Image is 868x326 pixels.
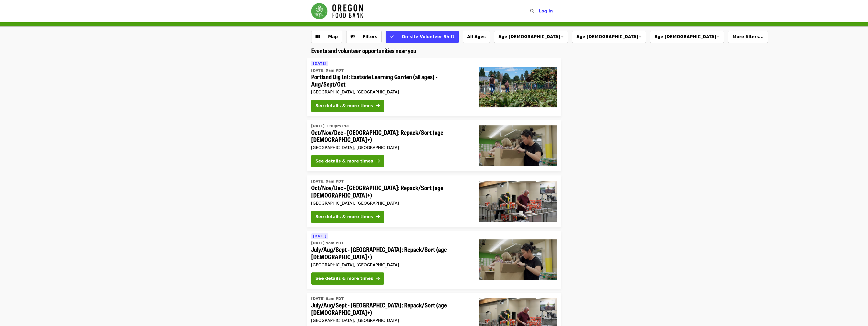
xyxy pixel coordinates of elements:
[390,34,393,39] i: check icon
[539,9,553,13] span: Log in
[479,67,557,107] img: Portland Dig In!: Eastside Learning Garden (all ages) - Aug/Sept/Oct organized by Oregon Food Bank
[311,46,416,55] span: Events and volunteer opportunities near you
[479,181,557,222] img: Oct/Nov/Dec - Portland: Repack/Sort (age 16+) organized by Oregon Food Bank
[311,68,344,73] time: [DATE] 9am PDT
[346,31,382,43] button: Filters (0 selected)
[463,31,490,43] button: All Ages
[311,129,471,143] span: Oct/Nov/Dec - [GEOGRAPHIC_DATA]: Repack/Sort (age [DEMOGRAPHIC_DATA]+)
[530,9,534,13] i: search icon
[479,125,557,166] img: Oct/Nov/Dec - Portland: Repack/Sort (age 8+) organized by Oregon Food Bank
[307,231,561,289] a: See details for "July/Aug/Sept - Portland: Repack/Sort (age 8+)"
[402,34,454,39] span: On-site Volunteer Shift
[376,276,380,281] i: arrow-right icon
[311,246,471,260] span: July/Aug/Sept - [GEOGRAPHIC_DATA]: Repack/Sort (age [DEMOGRAPHIC_DATA]+)
[328,34,338,39] span: Map
[311,31,342,43] button: Show map view
[311,73,471,88] span: Portland Dig In!: Eastside Learning Garden (all ages) - Aug/Sept/Oct
[311,318,471,323] div: [GEOGRAPHIC_DATA], [GEOGRAPHIC_DATA]
[537,5,541,17] input: Search
[311,155,384,167] button: See details & more times
[376,214,380,219] i: arrow-right icon
[311,100,384,112] button: See details & more times
[386,31,459,43] button: On-site Volunteer Shift
[572,31,646,43] button: Age [DEMOGRAPHIC_DATA]+
[311,211,384,223] button: See details & more times
[535,6,557,16] button: Log in
[494,31,568,43] button: Age [DEMOGRAPHIC_DATA]+
[311,179,344,184] time: [DATE] 9am PDT
[376,159,380,164] i: arrow-right icon
[311,296,344,301] time: [DATE] 9am PDT
[307,120,561,172] a: See details for "Oct/Nov/Dec - Portland: Repack/Sort (age 8+)"
[351,34,355,39] i: sliders-h icon
[315,214,373,220] div: See details & more times
[307,58,561,116] a: See details for "Portland Dig In!: Eastside Learning Garden (all ages) - Aug/Sept/Oct"
[311,272,384,285] button: See details & more times
[311,3,363,19] img: Oregon Food Bank - Home
[732,34,764,39] span: More filters...
[307,175,561,227] a: See details for "Oct/Nov/Dec - Portland: Repack/Sort (age 16+)"
[479,239,557,280] img: July/Aug/Sept - Portland: Repack/Sort (age 8+) organized by Oregon Food Bank
[315,158,373,164] div: See details & more times
[313,234,326,238] span: [DATE]
[311,263,471,267] div: [GEOGRAPHIC_DATA], [GEOGRAPHIC_DATA]
[728,31,768,43] button: More filters...
[315,103,373,109] div: See details & more times
[650,31,724,43] button: Age [DEMOGRAPHIC_DATA]+
[311,240,344,246] time: [DATE] 9am PDT
[311,301,471,316] span: July/Aug/Sept - [GEOGRAPHIC_DATA]: Repack/Sort (age [DEMOGRAPHIC_DATA]+)
[311,123,350,129] time: [DATE] 1:30pm PDT
[363,34,377,39] span: Filters
[376,103,380,108] i: arrow-right icon
[311,90,471,94] div: [GEOGRAPHIC_DATA], [GEOGRAPHIC_DATA]
[313,61,326,66] span: [DATE]
[315,34,320,39] i: map icon
[311,145,471,150] div: [GEOGRAPHIC_DATA], [GEOGRAPHIC_DATA]
[311,184,471,199] span: Oct/Nov/Dec - [GEOGRAPHIC_DATA]: Repack/Sort (age [DEMOGRAPHIC_DATA]+)
[311,201,471,206] div: [GEOGRAPHIC_DATA], [GEOGRAPHIC_DATA]
[315,275,373,282] div: See details & more times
